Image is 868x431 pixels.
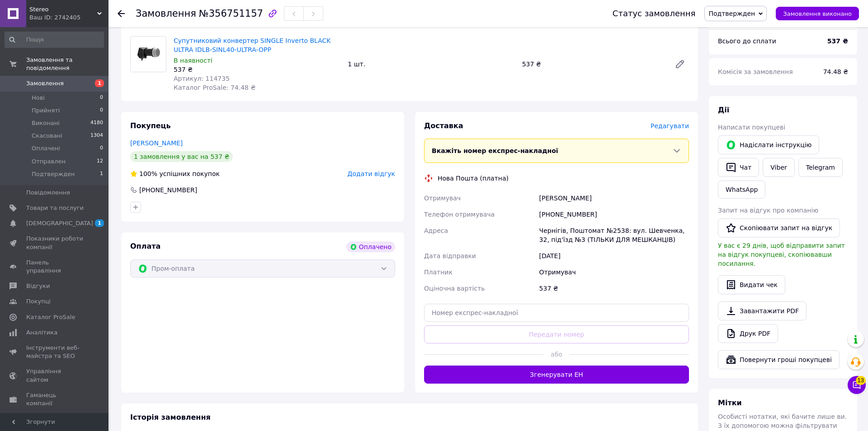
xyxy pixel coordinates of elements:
button: Надіслати інструкцію [718,135,819,154]
span: Замовлення та повідомлення [26,56,108,72]
div: [DATE] [538,248,691,264]
div: [PHONE_NUMBER] [138,185,198,195]
span: Замовлення [26,79,64,88]
button: Чат з покупцем13 [848,376,866,394]
span: 0 [100,94,103,102]
span: Інструменти веб-майстра та SEO [26,344,84,360]
div: 1 замовлення у вас на 537 ₴ [130,151,233,162]
span: 1 [95,219,104,227]
span: 74.48 ₴ [823,68,848,75]
button: Повернути гроші покупцеві [718,350,840,369]
span: Комісія за замовлення [718,68,793,75]
button: Скопіювати запит на відгук [718,218,840,237]
span: 100% [139,170,157,177]
span: Всього до сплати [718,37,776,45]
input: Пошук [5,32,104,48]
span: Замовлення [136,8,196,19]
div: Ваш ID: 2742405 [29,14,108,22]
span: Товари та послуги [26,204,84,212]
span: 13 [856,376,866,385]
img: Супутниковий конвертер SINGLE Inverto BLACK ULTRA IDLB-SINL40-ULTRA-OPP [131,37,166,72]
span: Управління сайтом [26,367,84,384]
span: Повідомлення [26,189,70,197]
div: Чернігів, Поштомат №2538: вул. Шевченка, 32, під'їзд №3 (ТІЛЬКИ ДЛЯ МЕШКАНЦІВ) [538,222,691,248]
span: №356751157 [199,8,263,19]
span: Додати відгук [348,170,395,177]
span: 0 [100,144,103,153]
span: Відгуки [26,282,50,290]
div: 1 шт. [344,58,518,70]
span: Замовлення виконано [783,10,852,17]
a: Telegram [798,158,843,177]
span: Покупці [26,297,51,306]
span: Скасовані [32,132,62,140]
div: 537 ₴ [174,65,340,74]
span: Аналітика [26,329,57,337]
b: 537 ₴ [827,37,848,45]
span: Адреса [424,227,448,234]
span: Покупець [130,121,171,130]
div: Статус замовлення [613,9,696,18]
div: Оплачено [346,241,395,252]
a: [PERSON_NAME] [130,139,183,147]
span: Подтвержден [708,10,755,17]
span: Виконані [32,119,60,127]
span: 1 [95,79,104,87]
span: [DEMOGRAPHIC_DATA] [26,219,93,227]
a: Завантажити PDF [718,301,807,320]
a: Viber [763,158,794,177]
div: 537 ₴ [519,58,667,70]
a: WhatsApp [718,181,765,199]
div: Повернутися назад [118,9,125,18]
span: Платник [424,269,453,276]
span: Оціночна вартість [424,285,485,292]
span: Гаманець компанії [26,391,84,408]
button: Згенерувати ЕН [424,366,689,384]
span: Артикул: 114735 [174,75,230,82]
div: успішних покупок [130,169,220,178]
span: 1 [100,170,103,178]
span: або [543,350,570,359]
span: Телефон отримувача [424,211,495,218]
span: 0 [100,107,103,115]
span: Отправлен [32,158,66,166]
span: 12 [97,158,103,166]
span: Вкажіть номер експрес-накладної [432,147,558,154]
span: Дата відправки [424,252,476,260]
span: Мітки [718,399,742,407]
div: [PHONE_NUMBER] [538,206,691,222]
span: Каталог ProSale: 74.48 ₴ [174,84,255,91]
span: Подтвержден [32,170,75,178]
button: Замовлення виконано [776,7,859,20]
span: Нові [32,94,45,102]
button: Чат [718,158,759,177]
a: Друк PDF [718,324,778,343]
div: [PERSON_NAME] [538,190,691,206]
span: 4180 [90,119,103,127]
span: Запит на відгук про компанію [718,207,818,214]
span: Історія замовлення [130,413,211,422]
span: Редагувати [651,122,689,130]
span: Отримувач [424,195,461,202]
a: Супутниковий конвертер SINGLE Inverto BLACK ULTRA IDLB-SINL40-ULTRA-OPP [174,37,330,53]
span: Дії [718,106,729,114]
span: Прийняті [32,107,60,115]
span: Каталог ProSale [26,313,75,321]
span: Написати покупцеві [718,124,785,131]
span: Оплачені [32,144,60,153]
span: В наявності [174,57,212,64]
button: Видати чек [718,275,785,294]
span: Stereo [29,5,97,14]
span: Доставка [424,121,463,130]
span: Панель управління [26,259,84,275]
span: 1304 [90,132,103,140]
div: Нова Пошта (платна) [435,174,511,183]
span: У вас є 29 днів, щоб відправити запит на відгук покупцеві, скопіювавши посилання. [718,242,845,267]
input: Номер експрес-накладної [424,304,689,322]
div: 537 ₴ [538,280,691,297]
a: Редагувати [671,55,689,73]
span: Показники роботи компанії [26,235,84,251]
span: Оплата [130,242,160,250]
div: Отримувач [538,264,691,280]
